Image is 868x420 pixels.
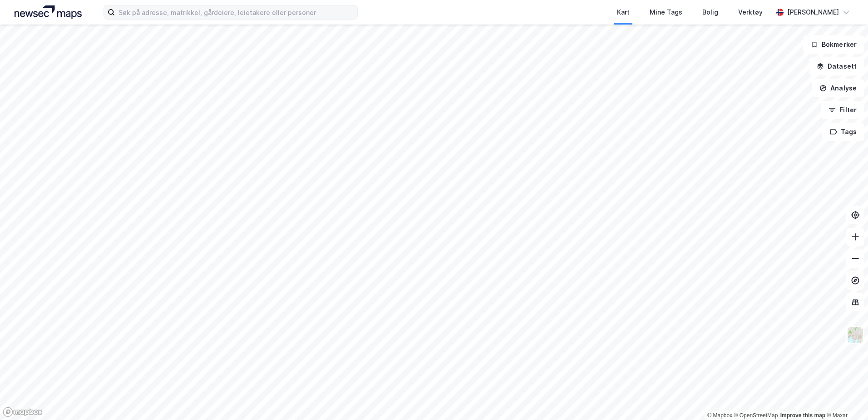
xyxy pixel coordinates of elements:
img: logo.a4113a55bc3d86da70a041830d287a7e.svg [15,5,82,19]
a: Improve this map [780,412,825,419]
div: Verktøy [738,7,763,18]
input: Søk på adresse, matrikkel, gårdeiere, leietakere eller personer [115,5,357,19]
a: OpenStreetMap [734,412,778,419]
div: Kart [617,7,630,18]
div: Bolig [702,7,718,18]
div: Mine Tags [650,7,682,18]
img: Z [847,326,864,344]
button: Datasett [809,57,864,75]
iframe: Chat Widget [823,376,868,420]
button: Analyse [812,79,864,97]
a: Mapbox [707,412,732,419]
a: Mapbox homepage [3,407,43,417]
button: Filter [821,101,864,119]
button: Tags [822,123,864,141]
button: Bokmerker [803,35,864,54]
div: [PERSON_NAME] [787,7,839,18]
